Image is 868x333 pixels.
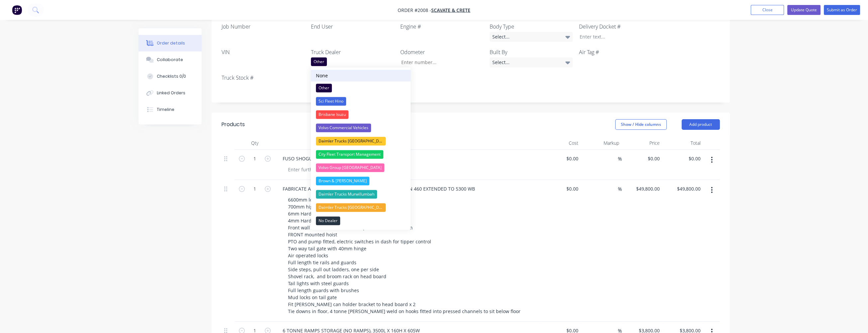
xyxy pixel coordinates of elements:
[311,70,411,81] button: None
[306,83,389,93] div: 6.8m Tipper
[581,136,622,150] div: Markup
[316,124,371,132] div: Volvo Commercial Vehicles
[316,190,377,199] div: Daimler Trucks Murwillumbah
[12,5,22,15] img: Factory
[615,119,667,130] button: Show / Hide columns
[316,110,348,119] div: Brisbane Isuzu
[316,72,328,79] div: None
[490,57,573,67] div: Select...
[316,150,383,159] div: City Fleet Transport Management
[662,136,703,150] div: Total
[222,121,245,128] div: Products
[618,155,622,163] span: %
[311,188,411,201] button: Daimler Trucks Murwillumbah
[157,107,174,113] div: Timeline
[311,121,411,134] button: Volvo Commercial Vehicles
[316,137,386,145] div: Daimler Trucks [GEOGRAPHIC_DATA]
[311,108,411,121] button: Brisbane Isuzu
[139,101,202,118] button: Timeline
[311,134,411,148] button: Daimler Trucks [GEOGRAPHIC_DATA]
[618,185,622,193] span: %
[579,48,662,56] label: Air Tag #
[222,74,305,82] label: Truck Stock #
[824,5,860,15] button: Submit as Order
[277,154,348,163] div: FUSO SHOGUN FV51 460HP
[157,90,185,96] div: Linked Orders
[311,48,394,56] label: Truck Dealer
[316,216,340,225] div: No Dealer
[235,136,275,150] div: Qty
[311,161,411,174] button: Volvo Group [GEOGRAPHIC_DATA]
[311,148,411,161] button: City Fleet Transport Management
[316,97,346,106] div: Sci Fleet Hino
[139,35,202,51] button: Order details
[395,57,483,67] input: Enter number...
[400,23,483,31] label: Engine #
[682,119,720,130] button: Add product
[157,57,183,63] div: Collaborate
[222,48,305,56] label: VIN
[139,51,202,68] button: Collaborate
[311,214,411,227] button: No Dealer
[139,68,202,85] button: Checklists 0/0
[490,23,573,31] label: Body Type
[311,174,411,188] button: Brown & [PERSON_NAME]
[311,23,394,31] label: End User
[277,184,480,194] div: FABRICATE AND FIT NEW TIPPING BODY TO FUSO SHOGUN 460 EXTENDED TO 5300 WB
[622,136,663,150] div: Price
[157,73,186,79] div: Checklists 0/0
[222,23,305,31] label: Job Number
[398,7,431,13] span: Order #2008 -
[751,5,784,15] button: Close
[787,5,820,15] button: Update Quote
[490,32,573,42] div: Select...
[311,57,327,66] div: Other
[316,177,369,185] div: Brown & [PERSON_NAME]
[490,48,573,56] label: Built By
[316,163,384,172] div: Volvo Group [GEOGRAPHIC_DATA]
[157,40,185,46] div: Order details
[139,85,202,101] button: Linked Orders
[540,136,581,150] div: Cost
[311,201,411,214] button: Daimler Trucks [GEOGRAPHIC_DATA]
[311,95,411,108] button: Sci Fleet Hino
[579,23,662,31] label: Delivery Docket #
[311,81,411,95] button: Other
[283,195,526,316] div: 6600mm long EXTERNAL x 2500mm wide 700mm high fixed sides 6mm Hardox floor 4mm Hardox sides Front...
[431,7,470,13] a: Scavate & Crete
[316,203,386,212] div: Daimler Trucks [GEOGRAPHIC_DATA]
[400,48,483,56] label: Odometer
[316,84,332,92] div: Other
